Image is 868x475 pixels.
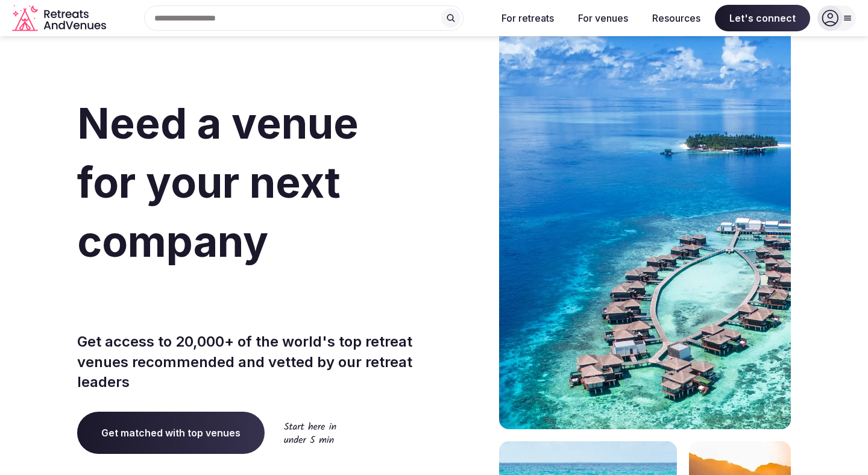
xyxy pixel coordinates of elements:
p: Get access to 20,000+ of the world's top retreat venues recommended and vetted by our retreat lea... [77,332,429,392]
button: For retreats [492,5,564,31]
a: Visit the homepage [12,5,108,32]
span: Need a venue for your next company [77,98,359,267]
a: Get matched with top venues [77,412,265,454]
span: Let's connect [715,5,810,31]
button: For venues [568,5,638,31]
img: Start here in under 5 min [284,422,336,443]
button: Resources [643,5,710,31]
svg: Retreats and Venues company logo [12,5,108,32]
